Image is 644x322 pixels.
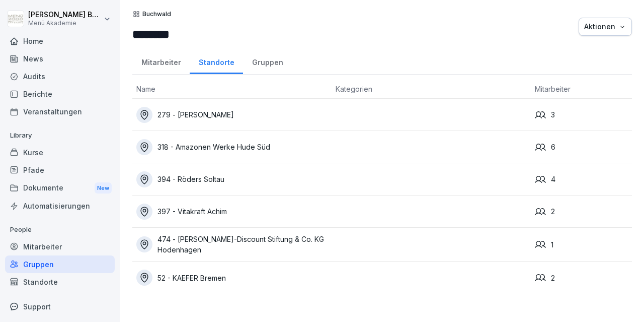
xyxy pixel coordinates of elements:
[531,80,632,99] th: Mitarbeiter
[5,298,115,315] div: Support
[535,206,628,217] div: 2
[132,48,190,74] a: Mitarbeiter
[5,255,115,273] a: Gruppen
[579,18,632,36] button: Aktionen
[136,171,328,187] div: 394 - Röders Soltau
[190,48,243,74] a: Standorte
[5,32,115,50] a: Home
[5,273,115,291] a: Standorte
[535,272,628,283] div: 2
[5,144,115,161] a: Kurse
[535,109,628,120] div: 3
[5,179,115,198] div: Dokumente
[28,11,102,19] p: [PERSON_NAME] Buchwald
[5,238,115,255] a: Mitarbeiter
[5,197,115,215] a: Automatisierungen
[5,68,115,85] a: Audits
[5,103,115,120] a: Veranstaltungen
[136,204,328,220] div: 397 - Vitakraft Achim
[142,11,171,18] p: Buchwald
[5,50,115,68] a: News
[243,48,292,74] a: Gruppen
[28,20,102,27] p: Menü Akademie
[535,142,628,153] div: 6
[136,234,328,255] div: 474 - [PERSON_NAME]-Discount Stiftung & Co. KG Hodenhagen
[535,239,628,250] div: 1
[332,80,531,99] th: Kategorien
[132,80,332,99] th: Name
[136,270,328,286] div: 52 - KAEFER Bremen
[5,179,115,198] a: DokumenteNew
[136,139,328,155] div: 318 - Amazonen Werke Hude Süd
[5,222,115,238] p: People
[535,174,628,185] div: 4
[95,182,112,194] div: New
[584,21,626,32] div: Aktionen
[136,107,328,123] div: 279 - [PERSON_NAME]
[5,161,115,179] a: Pfade
[5,85,115,103] a: Berichte
[5,127,115,144] p: Library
